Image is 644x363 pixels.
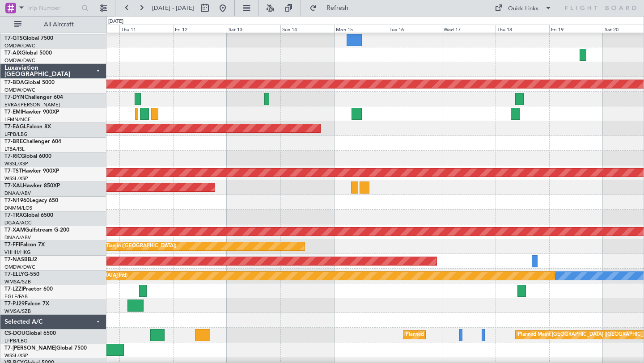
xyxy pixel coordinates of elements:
[549,25,603,33] div: Fri 19
[4,331,56,336] a: CS-DOUGlobal 6500
[227,25,280,33] div: Sat 13
[4,242,20,248] span: T7-FFI
[388,25,441,33] div: Tue 16
[4,272,24,277] span: T7-ELLY
[4,146,25,152] a: LTBA/ISL
[4,51,52,56] a: T7-AIXGlobal 5000
[4,293,28,300] a: EGLF/FAB
[4,101,60,108] a: EVRA/[PERSON_NAME]
[4,124,26,130] span: T7-EAGL
[4,36,23,41] span: T7-GTS
[4,287,23,292] span: T7-LZZI
[4,80,55,85] a: T7-BDAGlobal 5000
[108,18,123,25] div: [DATE]
[319,5,356,11] span: Refresh
[4,346,56,351] span: T7-[PERSON_NAME]
[4,57,35,64] a: OMDW/DWC
[4,95,25,100] span: T7-DYN
[4,80,24,85] span: T7-BDA
[4,175,28,182] a: WSSL/XSP
[4,257,37,262] a: T7-NASBBJ2
[4,219,32,226] a: DGAA/ACC
[4,301,49,307] a: T7-PJ29Falcon 7X
[27,1,79,15] input: Trip Number
[4,249,31,256] a: VHHH/HKG
[4,116,31,123] a: LFMN/NCE
[4,110,59,115] a: T7-EMIHawker 900XP
[4,264,35,270] a: OMDW/DWC
[4,110,22,115] span: T7-EMI
[4,95,63,100] a: T7-DYNChallenger 604
[4,190,31,197] a: DNAA/ABV
[442,25,496,33] div: Wed 17
[406,328,547,342] div: Planned Maint [GEOGRAPHIC_DATA] ([GEOGRAPHIC_DATA])
[4,87,35,93] a: OMDW/DWC
[4,183,23,189] span: T7-XAL
[4,198,30,203] span: T7-N1960
[4,183,60,189] a: T7-XALHawker 850XP
[4,154,51,159] a: T7-RICGlobal 6000
[4,272,39,277] a: T7-ELLYG-550
[4,124,51,130] a: T7-EAGLFalcon 8X
[4,338,28,344] a: LFPB/LBG
[334,25,388,33] div: Mon 15
[4,352,28,359] a: WSSL/XSP
[4,234,31,241] a: DNAA/ABV
[4,213,53,218] a: T7-TRXGlobal 6500
[4,51,21,56] span: T7-AIX
[4,139,61,144] a: T7-BREChallenger 604
[4,228,25,233] span: T7-XAM
[72,240,176,253] div: Planned Maint Tianjin ([GEOGRAPHIC_DATA])
[4,169,59,174] a: T7-TSTHawker 900XP
[4,154,21,159] span: T7-RIC
[305,1,359,15] button: Refresh
[152,4,194,12] span: [DATE] - [DATE]
[4,198,58,203] a: T7-N1960Legacy 650
[4,301,25,307] span: T7-PJ29
[23,21,94,28] span: All Aircraft
[280,25,334,33] div: Sun 14
[119,25,173,33] div: Thu 11
[4,131,28,138] a: LFPB/LBG
[4,42,35,49] a: OMDW/DWC
[496,25,549,33] div: Thu 18
[4,331,25,336] span: CS-DOU
[4,287,53,292] a: T7-LZZIPraetor 600
[4,213,23,218] span: T7-TRX
[490,1,556,15] button: Quick Links
[4,308,31,315] a: WMSA/SZB
[173,25,227,33] div: Fri 12
[508,4,538,13] div: Quick Links
[4,242,45,248] a: T7-FFIFalcon 7X
[4,169,22,174] span: T7-TST
[4,160,28,167] a: WSSL/XSP
[4,228,69,233] a: T7-XAMGulfstream G-200
[4,279,31,285] a: WMSA/SZB
[10,17,97,32] button: All Aircraft
[4,257,24,262] span: T7-NAS
[4,205,32,211] a: DNMM/LOS
[4,346,87,351] a: T7-[PERSON_NAME]Global 7500
[4,36,53,41] a: T7-GTSGlobal 7500
[4,139,23,144] span: T7-BRE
